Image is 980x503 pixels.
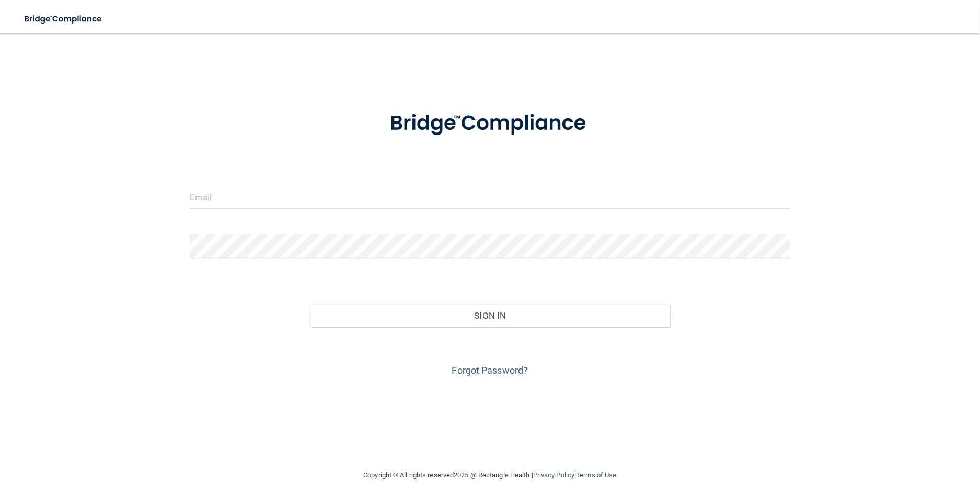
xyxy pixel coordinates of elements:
button: Sign In [310,304,670,327]
a: Terms of Use [576,471,616,479]
img: bridge_compliance_login_screen.278c3ca4.svg [16,8,112,30]
a: Privacy Policy [533,471,574,479]
a: Forgot Password? [452,365,528,376]
img: bridge_compliance_login_screen.278c3ca4.svg [368,96,612,151]
div: Copyright © All rights reserved 2025 @ Rectangle Health | | [299,459,681,492]
input: Email [190,185,790,209]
